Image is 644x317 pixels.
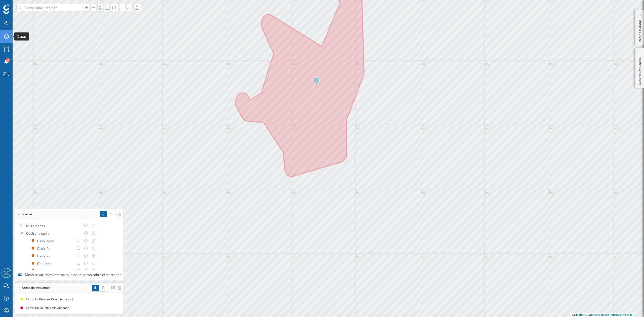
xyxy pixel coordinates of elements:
div: Capas [14,32,29,41]
div: Cash Diplo [37,238,57,244]
span: Soporte [10,4,28,8]
img: Geoblink Logo [3,4,10,14]
a: OpenStreetMap [588,313,609,316]
div: Carrer Major, 78 (5 min Andando) [26,305,73,310]
div: Carrer Del Romaní (5 min Andando) [26,297,76,302]
p: Área de influencia [637,55,642,86]
div: Mis Tiendas [26,223,81,228]
div: Comerco [37,261,54,266]
span: Marcas [22,212,32,217]
div: Cash Sur [37,253,53,259]
label: Mostrar variables internas al pasar el ratón sobre el marcador [18,272,121,277]
a: Mapbox [574,313,585,316]
div: Gmcash [37,268,52,274]
p: Red de tiendas [637,18,642,42]
div: © © [570,313,634,317]
div: Cash and carry [26,231,81,236]
span: Áreas de influencia [22,286,50,290]
div: Cash Ifa [37,246,52,251]
a: Improve this map [610,313,633,316]
span: 3 [7,57,9,62]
